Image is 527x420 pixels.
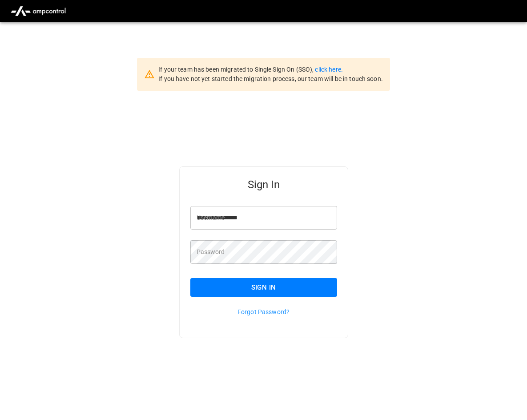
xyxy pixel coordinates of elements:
[158,75,383,82] span: If you have not yet started the migration process, our team will be in touch soon.
[158,66,315,73] span: If your team has been migrated to Single Sign On (SSO),
[190,178,337,192] h5: Sign In
[315,66,342,73] a: click here.
[7,3,69,20] img: ampcontrol.io logo
[190,278,337,297] button: Sign In
[190,307,337,316] p: Forgot Password?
